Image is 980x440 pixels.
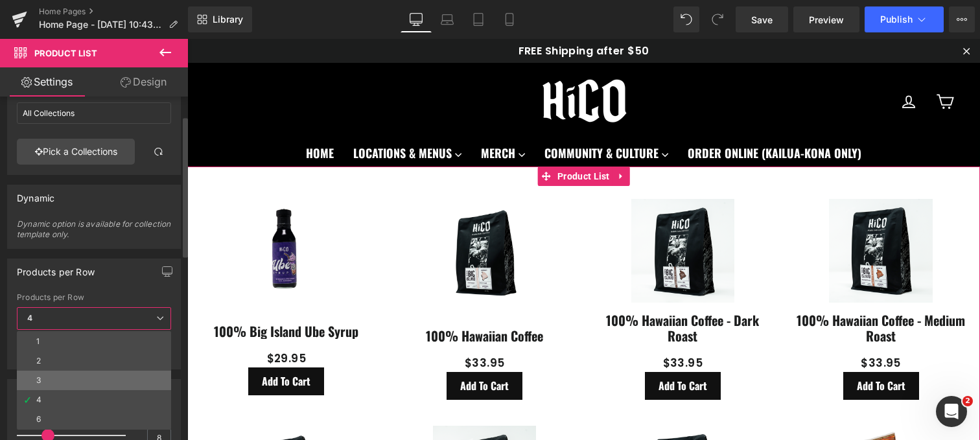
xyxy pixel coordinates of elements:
[36,337,40,346] div: 1
[463,6,494,32] a: Tablet
[17,139,135,165] a: Pick a Collections
[17,293,171,302] div: Products per Row
[809,13,844,27] span: Preview
[494,6,525,32] a: Mobile
[949,6,975,32] button: More
[17,259,95,277] div: Products per Row
[705,6,730,32] button: Redo
[39,19,163,30] span: Home Page - [DATE] 10:43:18
[432,6,463,32] a: Laptop
[27,313,32,323] b: 4
[880,14,913,25] span: Publish
[673,6,699,32] button: Undo
[751,13,773,27] span: Save
[97,67,191,97] a: Design
[17,185,54,203] div: Dynamic
[17,219,171,248] div: Dynamic option is available for collection template only.
[34,48,97,58] span: Product List
[962,396,973,406] span: 2
[865,6,944,32] button: Publish
[936,396,967,427] iframe: Intercom live chat
[401,6,432,32] a: Desktop
[36,395,41,404] div: 4
[39,6,188,17] a: Home Pages
[36,356,41,365] div: 2
[213,14,243,25] span: Library
[36,376,41,385] div: 3
[793,6,859,32] a: Preview
[188,6,252,32] a: New Library
[36,415,41,424] div: 6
